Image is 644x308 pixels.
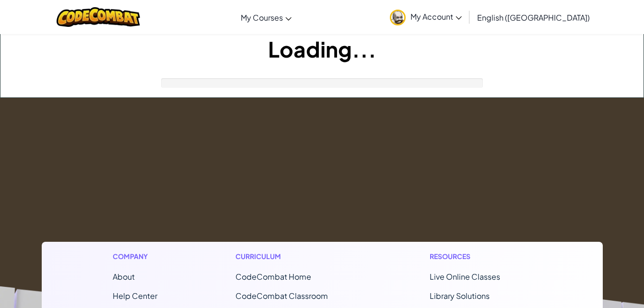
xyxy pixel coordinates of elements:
span: My Courses [241,12,283,23]
a: About [113,272,135,282]
h1: Curriculum [235,251,351,261]
a: Help Center [113,291,157,301]
a: My Account [385,2,467,32]
img: avatar [390,10,406,25]
h1: Loading... [0,34,644,64]
a: CodeCombat Classroom [235,291,328,301]
img: CodeCombat logo [57,7,141,27]
a: My Courses [236,4,296,30]
a: Library Solutions [430,291,490,301]
a: Live Online Classes [430,272,500,282]
h1: Resources [430,251,532,261]
a: English ([GEOGRAPHIC_DATA]) [472,4,595,30]
h1: Company [113,251,157,261]
span: My Account [410,12,462,22]
span: CodeCombat Home [235,272,311,282]
span: English ([GEOGRAPHIC_DATA]) [477,12,590,23]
